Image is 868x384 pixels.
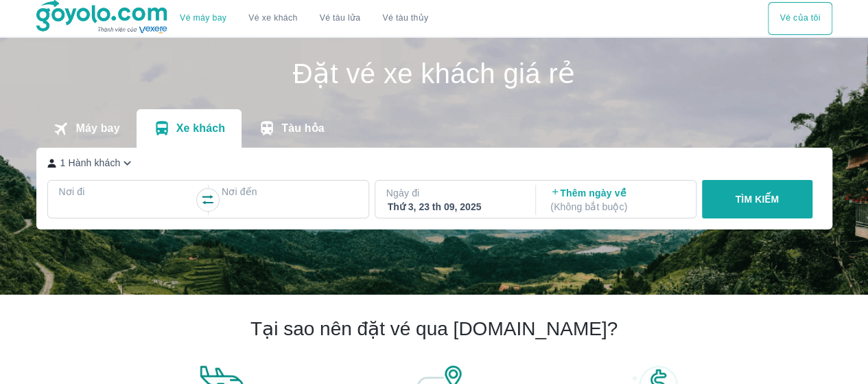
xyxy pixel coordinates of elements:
h1: Đặt vé xe khách giá rẻ [36,60,832,87]
a: Vé tàu lửa [309,2,372,35]
div: choose transportation mode [169,2,439,35]
p: ( Không bắt buộc ) [550,200,683,214]
p: Máy bay [75,122,119,135]
p: Xe khách [176,122,225,135]
div: Thứ 3, 23 th 09, 2025 [388,200,521,214]
button: Vé tàu thủy [371,2,439,35]
p: Ngày đi [386,186,522,200]
p: 1 Hành khách [60,156,121,170]
p: Nơi đi [59,185,195,199]
p: Tàu hỏa [281,122,325,135]
a: Vé máy bay [180,13,226,23]
a: Vé xe khách [248,13,297,23]
div: choose transportation mode [768,2,832,35]
div: transportation tabs [36,109,341,148]
p: Nơi đến [222,185,357,199]
button: Vé của tôi [768,2,832,35]
button: 1 Hành khách [47,156,135,170]
p: Thêm ngày về [550,186,683,214]
h2: Tại sao nên đặt vé qua [DOMAIN_NAME]? [250,317,618,341]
